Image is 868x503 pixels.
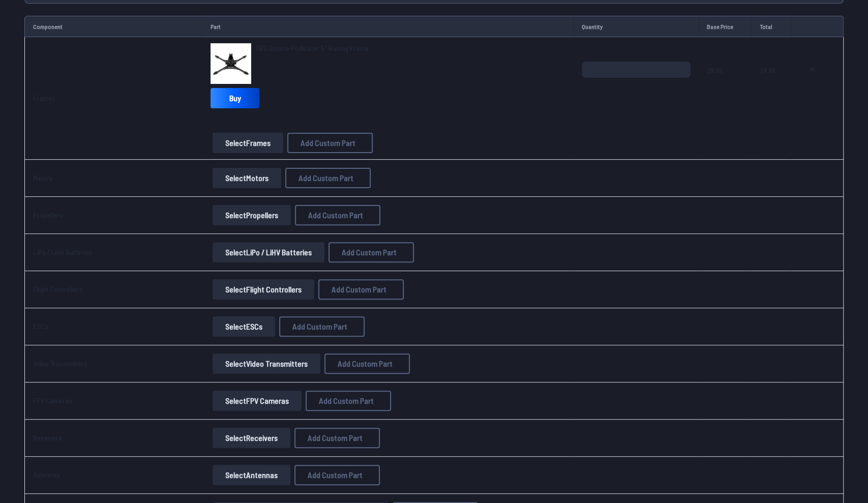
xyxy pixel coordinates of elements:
span: Add Custom Part [308,434,363,442]
button: Add Custom Part [287,133,373,153]
button: SelectFlight Controllers [213,279,314,300]
button: Add Custom Part [279,316,365,337]
span: Add Custom Part [319,397,374,405]
a: ESCs [33,322,48,331]
button: SelectFPV Cameras [213,391,302,411]
td: Base Price [699,16,752,37]
span: Add Custom Part [301,139,355,147]
a: SelectFrames [211,133,285,153]
a: SelectESCs [211,316,277,337]
span: Add Custom Part [298,174,353,182]
a: Buy [211,88,259,108]
a: Antennas [33,470,60,479]
a: SelectAntennas [211,465,292,485]
td: Quantity [574,16,699,37]
span: Add Custom Part [308,211,363,219]
a: SelectReceivers [211,428,292,448]
a: Receivers [33,433,62,442]
span: Add Custom Part [332,285,386,293]
button: SelectPropellers [213,205,291,225]
button: SelectESCs [213,316,275,337]
span: 29.99 [760,62,783,110]
span: Add Custom Part [342,248,397,256]
img: image [211,43,251,84]
button: Add Custom Part [285,168,371,188]
a: SelectMotors [211,168,283,188]
a: Motors [33,173,52,182]
a: TBS Source PodRacer 5" Racing Frame [255,43,369,53]
span: TBS Source PodRacer 5" Racing Frame [255,44,369,52]
button: SelectAntennas [213,465,290,485]
button: Add Custom Part [306,391,391,411]
button: SelectReceivers [213,428,290,448]
td: Total [752,16,791,37]
button: Add Custom Part [318,279,404,300]
button: Add Custom Part [324,353,410,374]
a: SelectVideo Transmitters [211,353,322,374]
a: Propellers [33,211,63,219]
a: LiPo / LiHV Batteries [33,248,92,256]
button: Add Custom Part [328,242,414,262]
button: Add Custom Part [294,465,380,485]
button: SelectVideo Transmitters [213,353,320,374]
a: SelectPropellers [211,205,293,225]
button: SelectFrames [213,133,283,153]
button: SelectLiPo / LiHV Batteries [213,242,324,262]
a: Video Transmitters [33,359,87,368]
button: Add Custom Part [295,205,380,225]
span: Add Custom Part [308,471,363,479]
a: SelectFlight Controllers [211,279,316,300]
a: SelectFPV Cameras [211,391,304,411]
td: Component [24,16,202,37]
button: SelectMotors [213,168,281,188]
a: Flight Controllers [33,285,82,293]
button: Add Custom Part [294,428,380,448]
a: FPV Cameras [33,396,72,405]
a: Frames [33,94,55,102]
span: 29.99 [707,62,743,110]
td: Part [202,16,574,37]
span: Add Custom Part [292,322,347,331]
span: Add Custom Part [338,360,393,368]
a: SelectLiPo / LiHV Batteries [211,242,326,262]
